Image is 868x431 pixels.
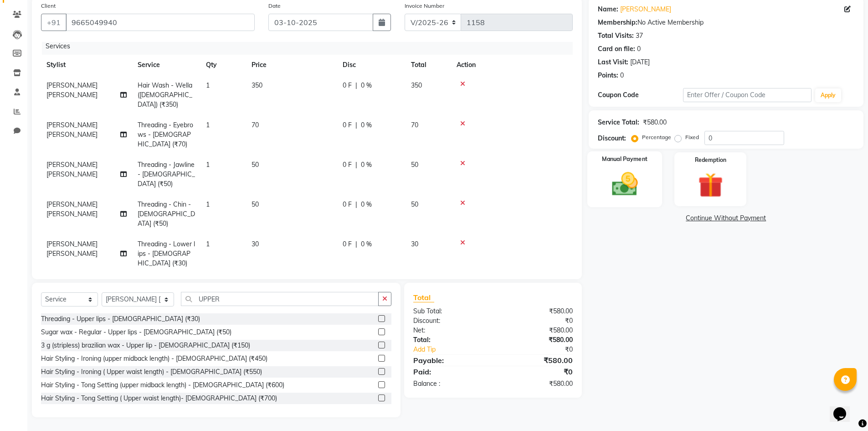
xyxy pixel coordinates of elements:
div: ₹580.00 [643,118,667,127]
span: Threading - Jawline - [DEMOGRAPHIC_DATA] (₹50) [138,161,195,188]
a: Continue Without Payment [591,213,862,223]
span: 50 [411,200,418,208]
th: Total [406,55,451,75]
span: 30 [411,240,418,248]
span: Threading - Chin - [DEMOGRAPHIC_DATA] (₹50) [138,200,195,228]
div: Service Total: [598,118,639,127]
span: [PERSON_NAME] [PERSON_NAME] [46,121,98,139]
span: | [355,160,357,170]
button: +91 [41,14,67,31]
span: Threading - Eyebrows - [DEMOGRAPHIC_DATA] (₹70) [138,121,193,148]
div: Net: [406,326,493,335]
div: Membership: [598,18,637,27]
th: Action [451,55,573,75]
span: 0 % [361,120,372,130]
div: ₹0 [493,316,580,326]
th: Stylist [41,55,132,75]
input: Search by Name/Mobile/Email/Code [66,14,255,31]
div: 0 [620,71,624,80]
input: Enter Offer / Coupon Code [683,88,812,102]
div: Discount: [598,134,626,143]
th: Service [132,55,200,75]
label: Date [268,2,281,10]
span: 350 [411,81,422,89]
th: Disc [337,55,406,75]
span: 0 F [343,81,352,90]
span: 0 % [361,200,372,209]
span: [PERSON_NAME] [PERSON_NAME] [46,81,98,99]
span: Hair Wash - Wella ([DEMOGRAPHIC_DATA]) (₹350) [138,81,192,109]
div: Last Visit: [598,57,628,67]
span: 1 [206,240,210,248]
label: Fixed [685,133,699,141]
div: ₹580.00 [493,379,580,389]
div: Hair Styling - Tong Setting (upper midback length) - [DEMOGRAPHIC_DATA] (₹600) [41,380,284,390]
span: 1 [206,81,210,89]
span: 50 [252,161,259,169]
div: Discount: [406,316,493,326]
div: Total Visits: [598,31,634,41]
th: Price [246,55,337,75]
label: Manual Payment [602,155,647,164]
span: 0 F [343,120,352,130]
div: Sugar wax - Regular - Upper lips - [DEMOGRAPHIC_DATA] (₹50) [41,327,231,337]
span: [PERSON_NAME] [PERSON_NAME] [46,161,98,178]
div: Name: [598,5,618,14]
span: | [355,120,357,130]
span: 0 % [361,239,372,249]
span: Total [413,293,434,302]
iframe: chat widget [830,395,859,422]
div: Points: [598,71,618,80]
button: Apply [815,88,841,102]
div: ₹580.00 [493,326,580,335]
div: Services [42,38,580,55]
div: ₹0 [493,366,580,377]
img: _gift.svg [690,170,731,201]
span: 0 % [361,160,372,170]
span: 1 [206,200,210,208]
div: ₹580.00 [493,355,580,366]
label: Invoice Number [405,2,444,10]
div: 37 [636,31,643,41]
span: Threading - Lower lips - [DEMOGRAPHIC_DATA] (₹30) [138,240,195,267]
div: Balance : [406,379,493,389]
label: Redemption [695,156,726,164]
span: [PERSON_NAME] [PERSON_NAME] [46,200,98,218]
span: 0 % [361,81,372,90]
span: 70 [252,121,259,129]
span: 50 [252,200,259,208]
div: Sub Total: [406,306,493,316]
span: 1 [206,121,210,129]
div: [DATE] [630,57,650,67]
div: 0 [637,44,641,54]
a: Add Tip [406,345,507,354]
div: Coupon Code [598,90,683,100]
div: Hair Styling - Tong Setting ( Upper waist length)- [DEMOGRAPHIC_DATA] (₹700) [41,394,277,403]
span: | [355,239,357,249]
span: | [355,81,357,90]
a: [PERSON_NAME] [620,5,671,14]
div: Paid: [406,366,493,377]
span: 50 [411,161,418,169]
span: | [355,200,357,209]
div: ₹580.00 [493,306,580,316]
div: Threading - Upper lips - [DEMOGRAPHIC_DATA] (₹30) [41,314,200,324]
div: Payable: [406,355,493,366]
div: No Active Membership [598,18,854,27]
div: ₹0 [508,345,580,354]
div: Card on file: [598,44,635,54]
span: 0 F [343,160,352,170]
div: ₹580.00 [493,335,580,345]
img: _cash.svg [604,169,646,199]
input: Search or Scan [181,292,379,306]
span: 0 F [343,239,352,249]
div: Hair Styling - Ironing (upper midback length) - [DEMOGRAPHIC_DATA] (₹450) [41,354,267,363]
span: 30 [252,240,259,248]
div: 3 g (stripless) brazilian wax - Upper lip - [DEMOGRAPHIC_DATA] (₹150) [41,341,250,350]
div: Hair Styling - Ironing ( Upper waist length) - [DEMOGRAPHIC_DATA] (₹550) [41,367,262,377]
span: 350 [252,81,262,89]
span: [PERSON_NAME] [PERSON_NAME] [46,240,98,258]
label: Percentage [642,133,671,141]
span: 1 [206,161,210,169]
label: Client [41,2,56,10]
